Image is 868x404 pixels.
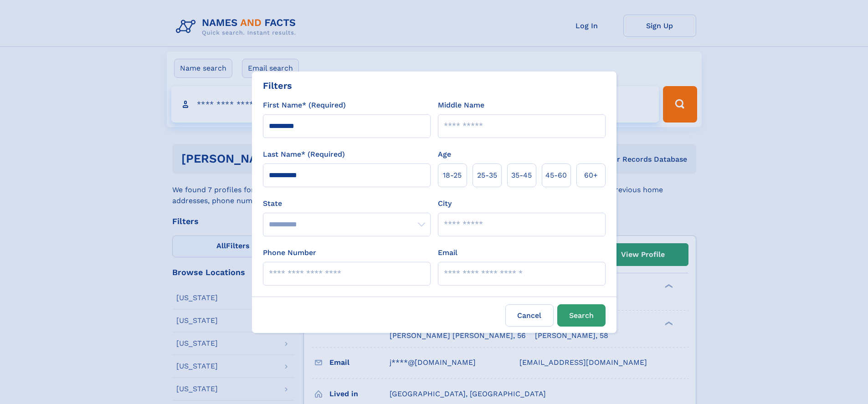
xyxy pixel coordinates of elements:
label: First Name* (Required) [263,100,346,111]
label: Age [438,149,451,160]
span: 35‑45 [511,170,532,181]
label: Last Name* (Required) [263,149,345,160]
label: Cancel [505,304,554,327]
button: Search [557,304,606,327]
span: 18‑25 [443,170,462,181]
div: Filters [263,79,292,92]
label: City [438,198,452,209]
span: 60+ [584,170,598,181]
span: 45‑60 [545,170,567,181]
label: State [263,198,431,209]
span: 25‑35 [477,170,497,181]
label: Middle Name [438,100,484,111]
label: Email [438,247,457,258]
label: Phone Number [263,247,316,258]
